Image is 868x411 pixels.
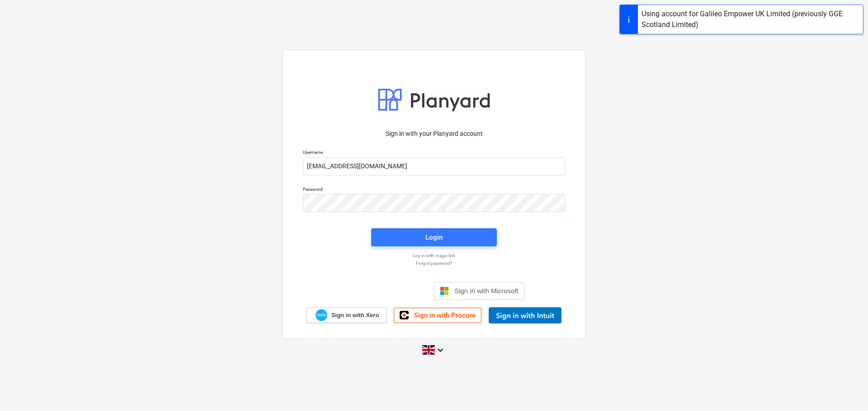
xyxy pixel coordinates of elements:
[371,228,497,246] button: Login
[331,311,379,319] span: Sign in with Xero
[316,309,327,321] img: Xero logo
[394,308,481,323] a: Sign in with Procore
[339,281,431,301] iframe: Sign in with Google Button
[303,129,565,139] p: Sign in with your Planyard account
[303,157,565,175] input: Username
[454,287,519,295] span: Sign in with Microsoft
[642,9,859,30] div: Using account for Galileo Empower UK Limited (previously GGE Scotland Limited)
[414,311,476,319] span: Sign in with Procore
[307,307,387,323] a: Sign in with Xero
[435,345,446,356] i: keyboard_arrow_down
[440,286,449,296] img: Microsoft logo
[298,253,570,259] a: Log in with magic link
[303,186,565,194] p: Password
[298,260,570,266] a: Forgot password?
[425,231,443,243] div: Login
[303,149,565,157] p: Username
